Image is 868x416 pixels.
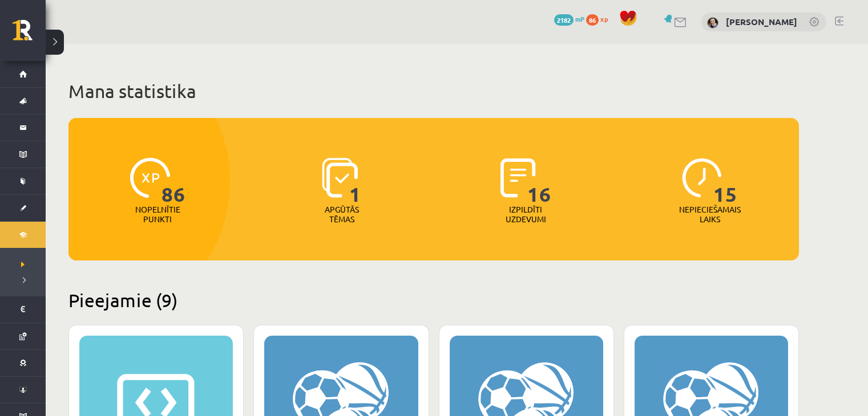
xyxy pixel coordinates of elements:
[726,16,797,27] a: [PERSON_NAME]
[586,14,599,26] span: 86
[68,80,799,103] h1: Mana statistika
[503,205,548,224] p: Izpildīti uzdevumi
[575,14,584,23] span: mP
[554,14,584,23] a: 2182 mP
[554,14,574,26] span: 2182
[322,158,358,198] img: icon-learned-topics-4a711ccc23c960034f471b6e78daf4a3bad4a20eaf4de84257b87e66633f6470.svg
[527,158,551,205] span: 16
[713,158,737,205] span: 15
[135,205,180,224] p: Nopelnītie punkti
[68,289,799,311] h2: Pieejamie (9)
[349,158,361,205] span: 1
[707,17,718,28] img: Dita Maija Kalniņa-Rainska
[320,205,364,224] p: Apgūtās tēmas
[130,158,170,198] img: icon-xp-0682a9bc20223a9ccc6f5883a126b849a74cddfe5390d2b41b4391c66f2066e7.svg
[682,158,722,198] img: icon-clock-7be60019b62300814b6bd22b8e044499b485619524d84068768e800edab66f18.svg
[586,14,613,23] a: 86 xp
[13,20,46,48] a: Rīgas 1. Tālmācības vidusskola
[600,14,608,23] span: xp
[162,158,185,205] span: 86
[500,158,536,198] img: icon-completed-tasks-ad58ae20a441b2904462921112bc710f1caf180af7a3daa7317a5a94f2d26646.svg
[679,205,741,224] p: Nepieciešamais laiks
